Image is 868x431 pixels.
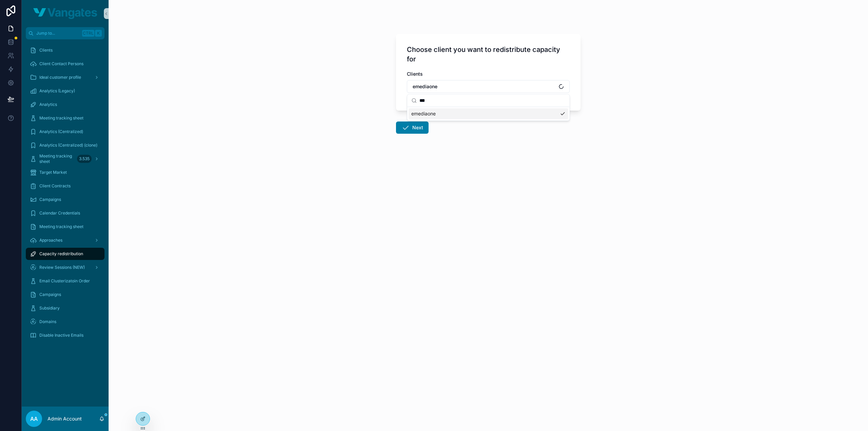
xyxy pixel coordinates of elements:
[39,75,81,80] span: Ideal customer profile
[26,261,105,274] a: Review Sessions (NEW)
[39,143,97,148] span: Analytics (Centralized) (clone)
[39,115,83,121] span: Meeting tracking sheet
[26,85,105,97] a: Analytics (Legacy)
[26,221,105,233] a: Meeting tracking sheet
[39,265,85,270] span: Review Sessions (NEW)
[39,61,83,67] span: Client Contact Persons
[26,288,105,301] a: Campaigns
[39,102,57,107] span: Analytics
[407,80,570,93] button: Select Button
[26,302,105,314] a: Subsidiary
[26,139,105,151] a: Analytics (Centralized) (clone)
[26,234,105,246] a: Approaches
[96,31,101,36] span: K
[407,45,570,64] h1: Choose client you want to redistribute capacity for
[26,207,105,219] a: Calendar Credentials
[26,153,105,165] a: Meeting tracking sheet3.535
[48,415,82,422] p: Admin Account
[26,44,105,56] a: Clients
[26,98,105,111] a: Analytics
[407,107,569,120] div: Suggestions
[396,121,429,134] button: Next
[26,71,105,83] a: Ideal customer profile
[411,110,436,117] span: emediaone
[77,155,92,163] div: 3.535
[39,88,75,94] span: Analytics (Legacy)
[26,27,105,39] button: Jump to...CtrlK
[39,238,62,243] span: Approaches
[413,83,437,90] span: emediaone
[39,197,61,202] span: Campaigns
[39,333,83,338] span: Disable Inactive Emails
[26,180,105,192] a: Client Contracts
[407,71,423,77] span: Clients
[39,319,56,324] span: Domains
[26,126,105,138] a: Analytics (Centralized)
[26,193,105,206] a: Campaigns
[39,278,90,284] span: Email Clusterizatoin Order
[39,153,74,164] span: Meeting tracking sheet
[26,329,105,341] a: Disable Inactive Emails
[26,112,105,124] a: Meeting tracking sheet
[33,8,97,19] img: App logo
[22,39,109,350] div: scrollable content
[26,316,105,328] a: Domains
[39,305,60,311] span: Subsidiary
[39,210,80,216] span: Calendar Credentials
[39,251,83,257] span: Capacity redistribution
[26,248,105,260] a: Capacity redistribution
[39,292,61,297] span: Campaigns
[39,129,83,134] span: Analytics (Centralized)
[39,183,71,189] span: Client Contracts
[26,58,105,70] a: Client Contact Persons
[82,30,94,37] span: Ctrl
[26,275,105,287] a: Email Clusterizatoin Order
[39,170,67,175] span: Target Market
[30,415,38,423] span: AA
[39,48,53,53] span: Clients
[36,31,79,36] span: Jump to...
[26,166,105,179] a: Target Market
[39,224,83,229] span: Meeting tracking sheet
